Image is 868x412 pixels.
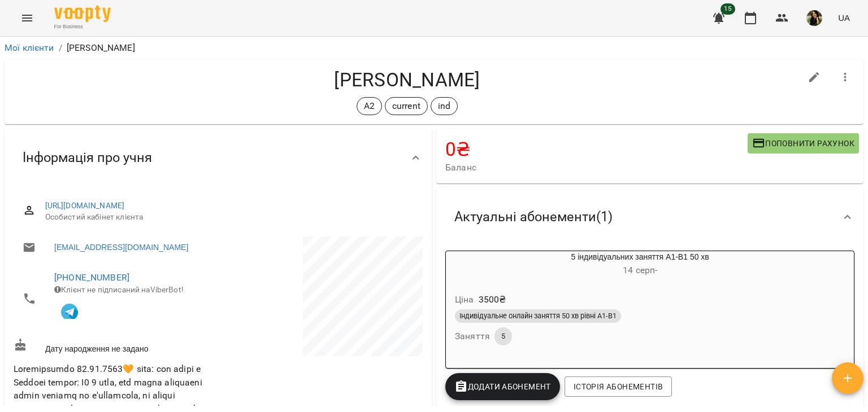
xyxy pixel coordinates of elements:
span: Актуальні абонементи ( 1 ) [454,208,613,226]
a: [URL][DOMAIN_NAME] [45,201,125,210]
button: Додати Абонемент [445,373,560,400]
button: Поповнити рахунок [748,133,859,154]
button: UA [834,7,854,28]
div: ind [431,97,458,115]
div: Актуальні абонементи(1) [436,188,863,246]
nav: breadcrumb [5,41,863,55]
span: Баланс [445,161,748,174]
h6: Заняття [455,328,490,344]
span: For Business [54,23,111,30]
span: 14 серп - [623,265,657,275]
div: 5 індивідуальних заняття А1-В1 50 хв [446,251,834,278]
a: [PHONE_NUMBER] [54,272,129,283]
button: Історія абонементів [565,376,672,397]
div: A2 [357,97,382,115]
span: 5 [494,331,512,341]
button: Menu [14,5,41,32]
span: Поповнити рахунок [752,137,854,150]
button: 5 індивідуальних заняття А1-В1 50 хв14 серп- Ціна3500₴Індивідуальне онлайн заняття 50 хв рівні А1... [446,251,834,359]
h6: Ціна [455,292,474,308]
h4: 0 ₴ [445,138,748,161]
div: Дату народження не задано [11,336,218,357]
p: A2 [364,99,375,113]
p: current [392,99,420,113]
a: [EMAIL_ADDRESS][DOMAIN_NAME] [54,242,188,253]
span: 15 [721,3,735,15]
li: / [59,41,62,55]
span: UA [838,12,850,24]
img: Voopty Logo [54,6,111,22]
span: Інформація про учня [23,149,152,166]
p: [PERSON_NAME] [67,41,135,55]
span: Додати Абонемент [454,380,551,393]
span: Клієнт не підписаний на ViberBot! [54,285,184,294]
img: 5ccaf96a72ceb4fb7565109469418b56.jpg [806,10,822,26]
div: Інформація про учня [5,129,432,187]
span: Історія абонементів [574,380,663,393]
span: Особистий кабінет клієнта [45,212,414,223]
img: Telegram [61,304,78,321]
button: Клієнт підписаний на VooptyBot [54,295,85,326]
p: ind [438,99,450,113]
div: current [385,97,428,115]
span: Індивідуальне онлайн заняття 50 хв рівні А1-В1 [455,311,621,321]
a: Мої клієнти [5,42,54,53]
h4: [PERSON_NAME] [14,68,801,91]
p: 3500 ₴ [479,293,506,306]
